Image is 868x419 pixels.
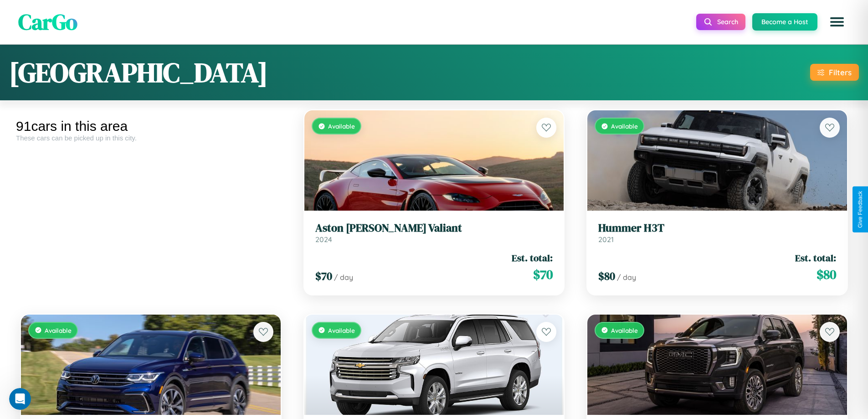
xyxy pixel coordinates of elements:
[810,64,859,81] button: Filters
[752,13,817,31] button: Become a Host
[598,269,615,284] span: $ 80
[315,222,553,235] h3: Aston [PERSON_NAME] Valiant
[795,251,836,264] span: Est. total:
[817,265,836,284] span: $ 80
[328,326,355,334] span: Available
[617,273,636,282] span: / day
[9,54,268,91] h1: [GEOGRAPHIC_DATA]
[16,119,286,134] div: 91 cars in this area
[334,273,353,282] span: / day
[611,326,638,334] span: Available
[9,388,31,410] iframe: Intercom live chat
[857,191,863,228] div: Give Feedback
[328,122,355,130] span: Available
[598,222,836,235] h3: Hummer H3T
[611,122,638,130] span: Available
[829,67,852,77] div: Filters
[598,235,614,244] span: 2021
[696,14,745,30] button: Search
[315,269,332,284] span: $ 70
[717,18,738,26] span: Search
[824,9,850,35] button: Open menu
[45,326,72,334] span: Available
[16,134,286,142] div: These cars can be picked up in this city.
[315,235,332,244] span: 2024
[533,265,553,284] span: $ 70
[512,251,553,264] span: Est. total:
[18,7,77,37] span: CarGo
[598,222,836,244] a: Hummer H3T2021
[315,222,553,244] a: Aston [PERSON_NAME] Valiant2024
